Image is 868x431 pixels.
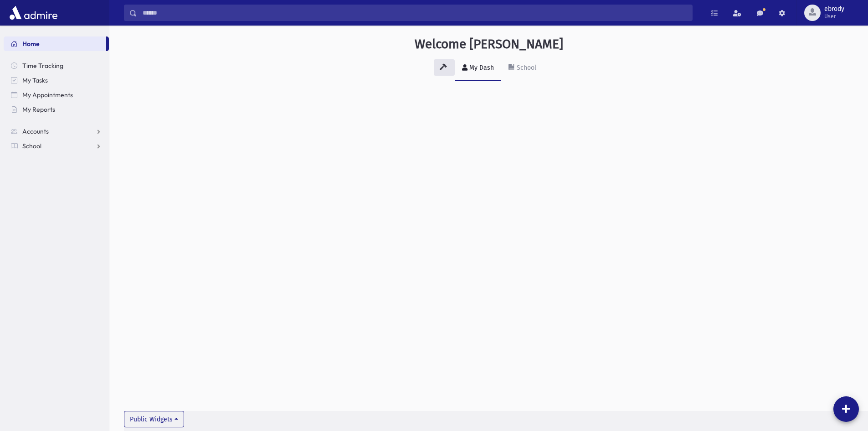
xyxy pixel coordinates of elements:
[4,58,109,73] a: Time Tracking
[4,139,109,153] a: School
[137,5,692,21] input: Search
[824,5,844,13] span: ebrody
[515,64,536,72] div: School
[22,62,63,70] span: Time Tracking
[22,76,48,84] span: My Tasks
[4,88,109,102] a: My Appointments
[22,105,55,114] span: My Reports
[501,56,544,81] a: School
[124,411,184,427] button: Public Widgets
[4,36,106,51] a: Home
[7,4,60,22] img: AdmirePro
[22,127,49,135] span: Accounts
[824,13,844,20] span: User
[455,56,501,81] a: My Dash
[4,124,109,139] a: Accounts
[4,73,109,88] a: My Tasks
[22,142,41,150] span: School
[22,91,73,99] span: My Appointments
[4,102,109,117] a: My Reports
[467,64,494,72] div: My Dash
[415,36,563,52] h3: Welcome [PERSON_NAME]
[22,40,40,48] span: Home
